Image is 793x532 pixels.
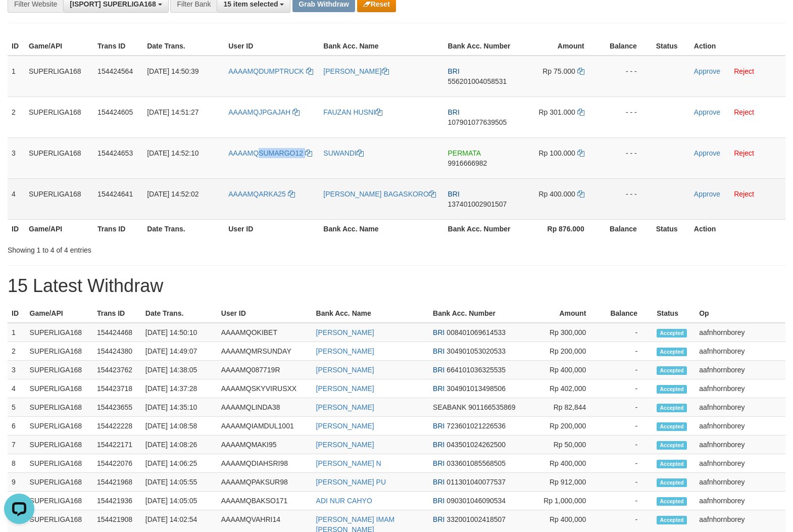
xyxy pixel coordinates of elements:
span: Accepted [657,460,687,468]
td: SUPERLIGA168 [25,56,93,97]
th: Op [695,304,785,323]
th: User ID [224,37,319,56]
td: 154421968 [93,473,141,492]
td: AAAAMQBAKSO171 [217,492,312,510]
a: [PERSON_NAME] [316,328,374,336]
td: - [601,436,653,454]
td: Rp 82,844 [526,398,601,417]
span: PERMATA [448,149,481,157]
td: aafnhornborey [695,454,785,473]
td: 154423718 [93,379,141,398]
span: 154424605 [97,108,133,116]
span: BRI [433,328,444,336]
span: Accepted [657,441,687,450]
a: AAAAMQSUMARGO12 [228,149,312,157]
a: ADI NUR CAHYO [316,497,372,505]
td: Rp 400,000 [526,361,601,379]
td: Rp 200,000 [526,417,601,436]
td: Rp 300,000 [526,323,601,342]
a: Reject [734,149,754,157]
span: Copy 901166535869 to clipboard [468,403,515,411]
span: Copy 304901053020533 to clipboard [447,347,506,355]
td: [DATE] 14:05:55 [141,473,217,492]
td: Rp 50,000 [526,436,601,454]
td: Rp 402,000 [526,379,601,398]
button: Open LiveChat chat widget [4,4,34,34]
td: [DATE] 14:05:05 [141,492,217,510]
th: Game/API [26,304,93,323]
th: Rp 876.000 [520,219,600,238]
a: Copy 400000 to clipboard [577,190,584,198]
th: Bank Acc. Name [312,304,429,323]
span: Copy 723601021226536 to clipboard [447,422,506,430]
span: AAAAMQDUMPTRUCK [228,67,304,75]
td: 5 [8,398,26,417]
td: [DATE] 14:06:25 [141,454,217,473]
span: Accepted [657,497,687,506]
span: Rp 301.000 [538,108,575,116]
a: Approve [694,190,720,198]
td: 4 [8,178,25,219]
th: Date Trans. [143,37,224,56]
th: Balance [600,37,652,56]
td: [DATE] 14:38:05 [141,361,217,379]
td: SUPERLIGA168 [26,492,93,510]
span: AAAAMQSUMARGO12 [228,149,303,157]
td: SUPERLIGA168 [25,96,93,137]
a: FAUZAN HUSNI [323,108,382,116]
td: - - - [600,56,652,97]
a: AAAAMQJPGAJAH [228,108,300,116]
th: Balance [600,219,652,238]
td: Rp 400,000 [526,454,601,473]
td: - [601,398,653,417]
td: aafnhornborey [695,379,785,398]
span: [DATE] 14:52:02 [147,190,199,198]
a: [PERSON_NAME] PU [316,478,386,486]
td: AAAAMQLINDA38 [217,398,312,417]
span: Accepted [657,422,687,431]
th: Bank Acc. Name [319,37,443,56]
th: User ID [224,219,319,238]
td: 154422076 [93,454,141,473]
span: BRI [433,441,444,449]
td: - [601,323,653,342]
td: 154424468 [93,323,141,342]
th: ID [8,304,26,323]
td: 9 [8,473,26,492]
td: 154423655 [93,398,141,417]
td: aafnhornborey [695,417,785,436]
td: SUPERLIGA168 [26,454,93,473]
span: BRI [433,459,444,467]
td: Rp 1,000,000 [526,492,601,510]
a: [PERSON_NAME] [316,441,374,449]
span: Accepted [657,385,687,394]
td: SUPERLIGA168 [26,379,93,398]
a: Reject [734,108,754,116]
th: Status [652,219,690,238]
span: Copy 332001002418507 to clipboard [447,515,506,523]
span: BRI [448,108,460,116]
span: Copy 008401069614533 to clipboard [447,328,506,336]
th: Game/API [25,219,93,238]
td: - - - [600,96,652,137]
th: Bank Acc. Number [444,219,520,238]
td: 7 [8,436,26,454]
td: AAAAMQMRSUNDAY [217,342,312,361]
td: AAAAMQPAKSUR98 [217,473,312,492]
th: Game/API [25,37,93,56]
span: 154424653 [97,149,133,157]
span: Accepted [657,516,687,524]
a: AAAAMQDUMPTRUCK [228,67,313,75]
td: SUPERLIGA168 [26,361,93,379]
span: Accepted [657,478,687,487]
span: Rp 100.000 [538,149,575,157]
span: Copy 107901077639505 to clipboard [448,118,507,126]
td: AAAAMQIAMDUL1001 [217,417,312,436]
td: SUPERLIGA168 [26,417,93,436]
span: Copy 137401002901507 to clipboard [448,200,507,208]
span: BRI [433,497,444,505]
td: 4 [8,379,26,398]
a: SUWANDI [323,149,364,157]
td: - [601,473,653,492]
th: ID [8,219,25,238]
